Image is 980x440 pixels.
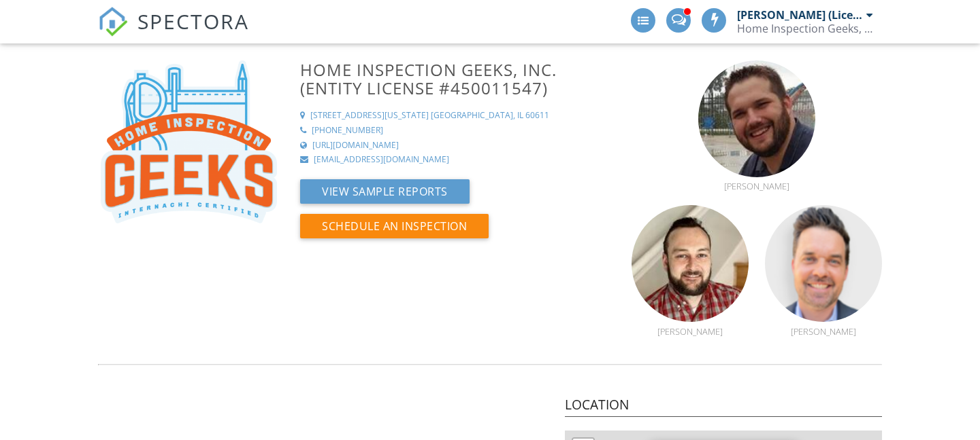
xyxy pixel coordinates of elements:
[300,60,615,97] h3: Home Inspection Geeks, Inc. (Entity License #450011547)
[765,326,882,337] div: [PERSON_NAME]
[300,179,470,204] button: View Sample Reports
[98,7,128,37] img: The Best Home Inspection Software - Spectora
[137,7,249,35] span: SPECTORA
[101,60,278,223] img: HomeInspectionGeeks-logo_%281%29.png
[698,166,815,191] a: [PERSON_NAME]
[300,110,615,122] a: [STREET_ADDRESS][US_STATE] [GEOGRAPHIC_DATA], IL 60611
[314,154,449,166] div: [EMAIL_ADDRESS][DOMAIN_NAME]
[698,181,815,191] div: [PERSON_NAME]
[765,310,882,336] a: [PERSON_NAME]
[698,60,815,177] img: 0.jpg
[300,214,489,238] button: Schedule an Inspection
[565,396,882,418] h4: Location
[300,154,615,166] a: [EMAIL_ADDRESS][DOMAIN_NAME]
[737,22,873,35] div: Home Inspection Geeks, Inc. (Entity License #450011547)
[431,110,549,122] div: [GEOGRAPHIC_DATA], IL 60611
[300,125,615,136] a: [PHONE_NUMBER]
[300,223,489,238] a: Schedule an Inspection
[300,188,470,203] a: View Sample Reports
[632,326,749,337] div: [PERSON_NAME]
[632,205,749,322] img: square2.jpg
[632,310,749,336] a: [PERSON_NAME]
[300,140,615,151] a: [URL][DOMAIN_NAME]
[98,18,249,47] a: SPECTORA
[310,110,429,122] div: [STREET_ADDRESS][US_STATE]
[312,125,383,136] div: [PHONE_NUMBER]
[737,8,863,22] div: [PERSON_NAME] (License # 450013236)
[312,140,399,151] div: [URL][DOMAIN_NAME]
[765,205,882,322] img: large_kurtladleyphoto.png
